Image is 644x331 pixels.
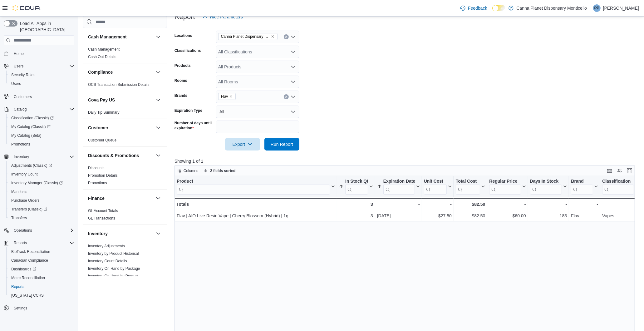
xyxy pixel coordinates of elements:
div: Total Cost [456,179,480,185]
span: Reports [14,240,27,245]
a: Transfers [9,214,29,222]
button: Open list of options [291,94,296,99]
h3: Report [175,13,195,21]
span: Canna Planet Dispensary Monticello [221,33,270,40]
a: Adjustments (Classic) [6,161,77,170]
span: [US_STATE] CCRS [11,293,44,298]
span: Adjustments (Classic) [9,162,74,169]
div: [DATE] [377,212,420,220]
div: Regular Price [489,179,521,185]
label: Number of days until expiration [175,121,213,131]
span: Users [9,80,74,87]
button: Security Roles [6,71,77,79]
span: Users [11,81,21,86]
a: Home [11,50,26,57]
a: Cash Management [88,47,120,52]
button: Finance [155,195,162,202]
div: - [530,200,567,208]
label: Classifications [175,48,201,53]
button: Cova Pay US [155,96,162,104]
button: Finance [88,195,153,201]
label: Expiration Type [175,108,202,113]
span: Washington CCRS [9,292,74,299]
span: Inventory Count [11,172,38,177]
button: Discounts & Promotions [88,152,153,159]
a: Reports [9,283,27,290]
button: Open list of options [291,79,296,84]
img: Cova [12,5,41,11]
button: Open list of options [291,34,296,39]
div: - [377,200,420,208]
button: Canadian Compliance [6,256,77,265]
span: Operations [11,227,74,234]
button: Product [177,179,335,195]
button: Reports [6,282,77,291]
button: Promotions [6,140,77,149]
button: BioTrack Reconciliation [6,247,77,256]
div: Cash Management [83,46,167,63]
h3: Discounts & Promotions [88,152,139,159]
h3: Cova Pay US [88,97,115,103]
span: My Catalog (Classic) [11,124,51,129]
button: Metrc Reconciliation [6,274,77,282]
div: Discounts & Promotions [83,164,167,189]
button: Remove Canna Planet Dispensary Monticello from selection in this group [271,35,275,38]
div: Totals [176,200,335,208]
div: Days In Stock [530,179,562,195]
a: Adjustments (Classic) [9,162,55,169]
span: OCS Transaction Submission Details [88,82,150,87]
span: Security Roles [11,72,35,77]
button: Total Cost [456,179,485,195]
a: Inventory On Hand by Product [88,274,138,278]
span: Promotions [11,142,30,147]
span: Security Roles [9,71,74,79]
button: Hide Parameters [200,11,245,23]
div: - [424,200,451,208]
span: Inventory Manager (Classic) [11,180,63,185]
div: Vapes [602,212,639,220]
div: $27.50 [424,212,451,220]
span: Transfers (Classic) [11,207,47,212]
a: Feedback [458,2,489,14]
span: Purchase Orders [11,198,40,203]
span: Daily Tip Summary [88,110,120,115]
span: Feedback [468,5,487,11]
button: Operations [11,227,35,234]
span: Dashboards [11,267,36,272]
span: Cash Out Details [88,54,116,59]
a: Inventory by Product Historical [88,251,139,256]
button: All [216,106,299,118]
button: Open list of options [291,49,296,54]
a: Transfers (Classic) [9,205,50,213]
a: Dashboards [6,265,77,274]
button: Reports [1,239,77,247]
span: Reports [11,239,74,247]
a: [US_STATE] CCRS [9,292,46,299]
div: Compliance [83,81,167,91]
a: Metrc Reconciliation [9,274,47,282]
span: Canadian Compliance [11,258,48,263]
button: Home [1,49,77,58]
a: Promotion Details [88,173,118,178]
span: Metrc Reconciliation [9,274,74,282]
a: GL Transactions [88,216,115,220]
a: Classification (Classic) [9,114,56,122]
div: Days In Stock [530,179,562,185]
a: Promotions [9,141,33,148]
div: 3 [339,200,373,208]
span: Classification (Classic) [11,116,54,121]
a: Purchase Orders [9,197,42,204]
span: Settings [14,306,27,311]
span: Metrc Reconciliation [11,275,45,280]
h3: Cash Management [88,34,127,40]
button: Clear input [284,94,289,99]
label: Products [175,63,191,68]
span: Flav [221,93,228,100]
button: Users [6,79,77,88]
a: Transfers (Classic) [6,205,77,214]
button: Customers [1,92,77,101]
button: Expiration Date [377,179,420,195]
span: Discounts [88,165,105,170]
